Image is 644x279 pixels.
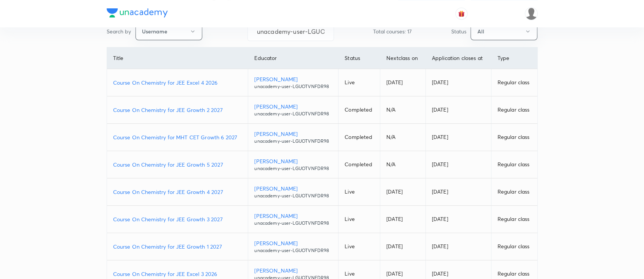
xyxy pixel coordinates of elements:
img: Company Logo [107,8,168,17]
td: Regular class [491,69,537,96]
button: Username [135,22,202,40]
p: unacademy-user-LGUOTVNFDR98 [254,138,332,145]
a: Course On Chemistry for JEE Growth 2 2027 [113,106,242,114]
p: [PERSON_NAME] [254,239,332,247]
p: [PERSON_NAME] [254,212,332,220]
th: Next class on [380,47,426,69]
a: Course On Chemistry for JEE Growth 3 2027 [113,215,242,223]
td: [DATE] [425,206,491,233]
p: unacademy-user-LGUOTVNFDR98 [254,247,332,254]
p: [PERSON_NAME] [254,184,332,192]
a: [PERSON_NAME]unacademy-user-LGUOTVNFDR98 [254,184,332,199]
td: [DATE] [425,233,491,260]
td: [DATE] [425,96,491,124]
td: [DATE] [425,69,491,96]
td: Regular class [491,96,537,124]
img: nikita patil [525,7,538,20]
p: [PERSON_NAME] [254,102,332,110]
p: unacademy-user-LGUOTVNFDR98 [254,165,332,172]
td: Completed [339,151,380,178]
a: [PERSON_NAME]unacademy-user-LGUOTVNFDR98 [254,102,332,117]
td: N/A [380,124,426,151]
td: [DATE] [380,206,426,233]
a: Course On Chemistry for JEE Growth 1 2027 [113,243,242,251]
td: Completed [339,124,380,151]
td: Live [339,178,380,206]
td: Regular class [491,233,537,260]
p: unacademy-user-LGUOTVNFDR98 [254,83,332,90]
p: Search by [107,27,131,35]
a: Company Logo [107,8,168,19]
p: unacademy-user-LGUOTVNFDR98 [254,110,332,117]
td: [DATE] [425,178,491,206]
p: unacademy-user-LGUOTVNFDR98 [254,220,332,227]
button: avatar [455,8,468,20]
button: All [471,22,537,40]
td: [DATE] [380,233,426,260]
td: [DATE] [380,69,426,96]
img: avatar [458,10,465,17]
a: [PERSON_NAME]unacademy-user-LGUOTVNFDR98 [254,239,332,254]
td: [DATE] [380,178,426,206]
p: [PERSON_NAME] [254,75,332,83]
a: Course On Chemistry for JEE Excel 3 2026 [113,270,242,278]
a: Course On Chemistry for MHT CET Growth 6 2027 [113,133,242,141]
a: [PERSON_NAME]unacademy-user-LGUOTVNFDR98 [254,157,332,172]
a: Course On Chemistry for JEE Growth 5 2027 [113,161,242,169]
td: Completed [339,96,380,124]
th: Type [491,47,537,69]
a: [PERSON_NAME]unacademy-user-LGUOTVNFDR98 [254,212,332,227]
p: [PERSON_NAME] [254,266,332,274]
th: Educator [248,47,339,69]
p: [PERSON_NAME] [254,130,332,138]
p: Status [451,27,466,35]
a: [PERSON_NAME]unacademy-user-LGUOTVNFDR98 [254,130,332,145]
td: Live [339,69,380,96]
a: Course On Chemistry for JEE Growth 4 2027 [113,188,242,196]
td: N/A [380,151,426,178]
p: [PERSON_NAME] [254,157,332,165]
td: Live [339,233,380,260]
p: unacademy-user-LGUOTVNFDR98 [254,192,332,199]
a: Course On Chemistry for JEE Excel 4 2026 [113,79,242,87]
td: [DATE] [425,151,491,178]
td: Regular class [491,178,537,206]
th: Application closes at [425,47,491,69]
td: N/A [380,96,426,124]
p: Total courses: 17 [373,27,412,35]
td: Live [339,206,380,233]
td: Regular class [491,206,537,233]
input: Search... [248,22,334,41]
a: [PERSON_NAME]unacademy-user-LGUOTVNFDR98 [254,75,332,90]
td: Regular class [491,151,537,178]
td: Regular class [491,124,537,151]
th: Status [339,47,380,69]
th: Title [107,47,248,69]
td: [DATE] [425,124,491,151]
